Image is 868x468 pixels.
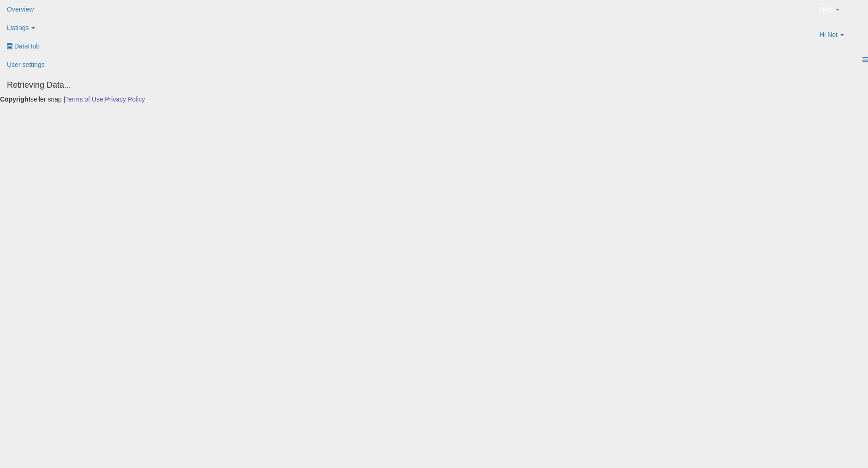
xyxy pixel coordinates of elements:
span: Overview [7,6,34,13]
span: Help [820,5,833,14]
span: Hi Not [820,30,838,39]
a: Terms of Use [65,96,103,103]
a: Privacy Policy [105,96,145,103]
span: DataHub [14,42,40,50]
h4: Retrieving Data... [7,81,861,90]
span: Listings [7,24,29,31]
a: Hi Not [813,25,868,51]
